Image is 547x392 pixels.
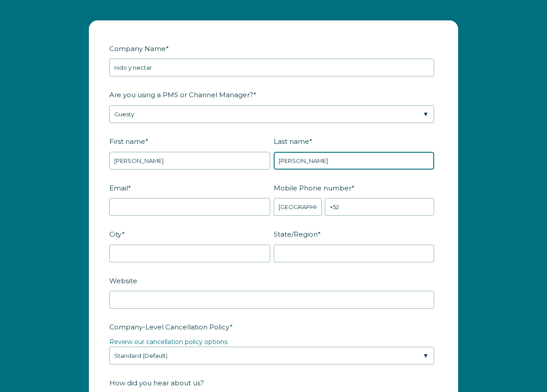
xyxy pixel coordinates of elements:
[274,227,318,241] span: State/Region
[109,135,145,148] span: First name
[274,135,309,148] span: Last name
[109,42,166,55] span: Company Name
[274,181,351,195] span: Mobile Phone number
[109,376,204,390] span: How did you hear about us?
[109,338,228,346] a: Review our cancellation policy options
[109,227,122,241] span: City
[109,88,253,102] span: Are you using a PMS or Channel Manager?
[109,181,128,195] span: Email
[109,274,137,288] span: Website
[109,320,230,334] span: Company-Level Cancellation Policy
